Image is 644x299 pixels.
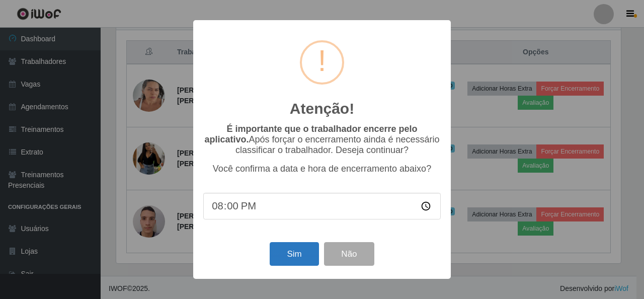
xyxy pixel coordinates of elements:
[290,100,354,118] h2: Atenção!
[270,242,318,266] button: Sim
[324,242,374,266] button: Não
[204,124,417,144] b: É importante que o trabalhador encerre pelo aplicativo.
[203,164,441,174] p: Você confirma a data e hora de encerramento abaixo?
[203,124,441,156] p: Após forçar o encerramento ainda é necessário classificar o trabalhador. Deseja continuar?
